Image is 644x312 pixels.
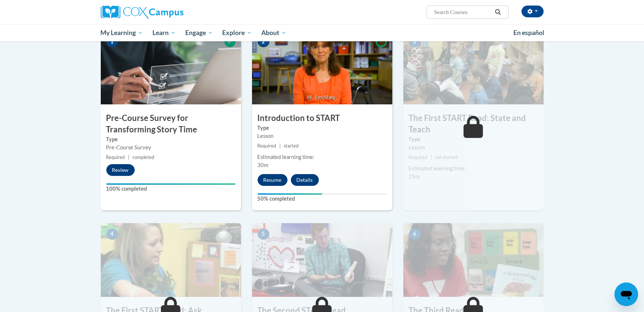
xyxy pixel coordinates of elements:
span: Required [409,155,428,160]
span: My Learning [100,28,143,37]
div: Lesson [409,143,538,152]
span: 1 [106,36,118,47]
div: Main menu [90,24,555,41]
span: | [128,155,130,160]
span: 25m [409,173,420,180]
img: Course Image [101,223,241,297]
a: My Learning [96,24,148,41]
span: Explore [222,28,252,37]
img: Course Image [403,223,544,297]
label: 100% completed [106,185,235,193]
img: Cox Campus [101,6,183,19]
span: Engage [185,28,213,37]
span: Required [106,155,125,160]
div: Pre-Course Survey [106,143,235,152]
div: Estimated learning time: [409,164,538,173]
button: Resume [258,174,287,186]
img: Course Image [252,31,392,104]
a: Explore [217,24,256,41]
h3: The First START Read: State and Teach [403,112,544,135]
span: not started [435,155,458,160]
span: started [284,143,299,149]
span: completed [132,155,154,160]
div: Estimated learning time: [258,153,387,161]
a: Learn [148,24,180,41]
h3: Pre-Course Survey for Transforming Story Time [101,112,241,135]
span: | [431,155,432,160]
img: Course Image [252,223,392,297]
a: En español [509,25,549,41]
h3: Introduction to START [252,112,392,124]
label: Type [409,135,538,143]
span: 6 [409,229,421,240]
span: 30m [258,162,269,168]
span: 4 [106,229,118,240]
button: Details [291,174,319,186]
span: En español [513,29,544,37]
button: Review [106,164,135,176]
div: Your progress [258,193,322,195]
div: Your progress [106,183,235,185]
div: Lesson [258,132,387,140]
label: Type [106,135,235,143]
button: Search [492,8,503,17]
span: 2 [258,36,269,47]
img: Course Image [403,31,544,104]
iframe: Button to launch messaging window, conversation in progress [614,282,638,306]
label: Type [258,124,387,132]
span: | [279,143,281,149]
button: Account Settings [521,6,544,17]
a: Cox Campus [101,6,241,19]
label: 50% completed [258,195,387,203]
span: Required [258,143,276,149]
span: 5 [258,229,269,240]
a: About [256,24,291,41]
img: Course Image [101,31,241,104]
span: About [261,28,286,37]
a: Engage [180,24,218,41]
input: Search Courses [433,8,492,17]
span: Learn [152,28,176,37]
span: 3 [409,36,421,47]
